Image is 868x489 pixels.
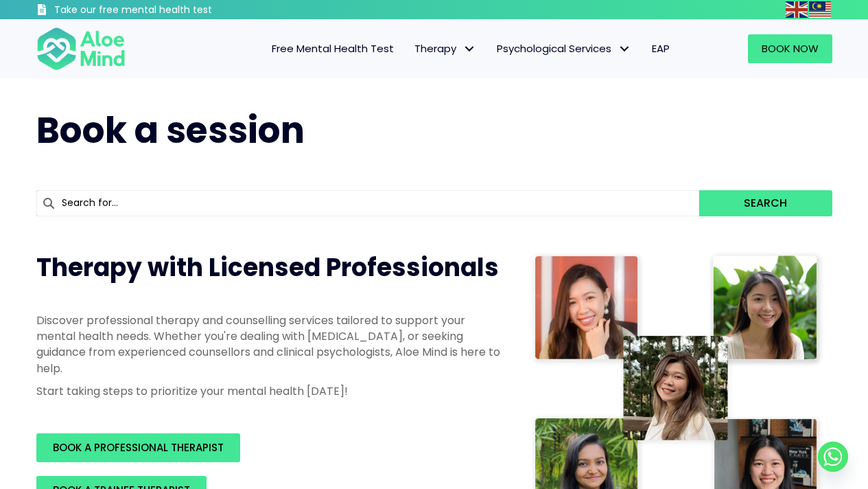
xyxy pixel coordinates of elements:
[414,41,476,56] span: Therapy
[642,34,680,63] a: EAP
[809,1,831,18] img: ms
[36,190,700,216] input: Search for...
[404,34,486,63] a: TherapyTherapy: submenu
[36,312,503,376] p: Discover professional therapy and counselling services tailored to support your mental health nee...
[143,34,680,63] nav: Menu
[36,3,285,19] a: Take our free mental health test
[497,41,631,56] span: Psychological Services
[786,1,808,18] img: en
[486,34,642,63] a: Psychological ServicesPsychological Services: submenu
[36,383,503,399] p: Start taking steps to prioritize your mental health [DATE]!
[818,442,848,472] a: Whatsapp
[786,1,809,17] a: English
[809,1,832,17] a: Malay
[36,105,305,155] span: Book a session
[652,41,670,56] span: EAP
[54,3,285,17] h3: Take our free mental health test
[36,433,240,462] a: BOOK A PROFESSIONAL THERAPIST
[272,41,394,56] span: Free Mental Health Test
[36,250,499,285] span: Therapy with Licensed Professionals
[36,26,126,71] img: Aloe mind Logo
[762,41,819,56] span: Book Now
[748,34,832,63] a: Book Now
[460,39,480,59] span: Therapy: submenu
[699,190,832,216] button: Search
[615,39,635,59] span: Psychological Services: submenu
[53,440,224,455] span: BOOK A PROFESSIONAL THERAPIST
[261,34,404,63] a: Free Mental Health Test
